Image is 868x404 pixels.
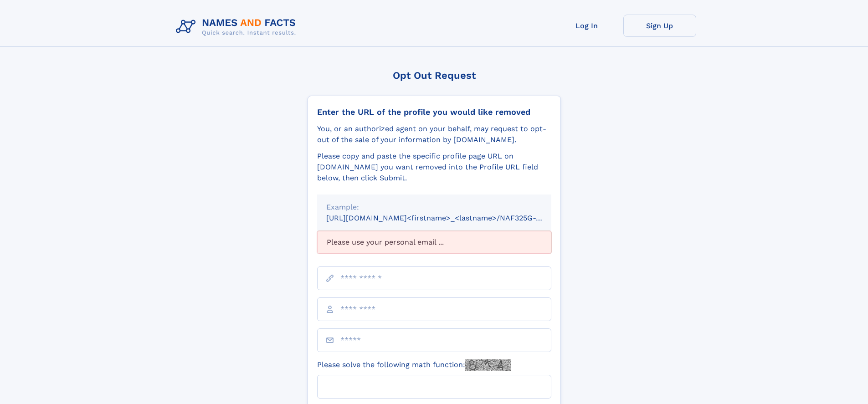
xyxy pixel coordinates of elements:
div: Please use your personal email ... [317,231,551,254]
label: Please solve the following math function: [317,359,511,371]
div: Please copy and paste the specific profile page URL on [DOMAIN_NAME] you want removed into the Pr... [317,151,551,184]
small: [URL][DOMAIN_NAME]<firstname>_<lastname>/NAF325G-xxxxxxxx [326,214,569,222]
div: Opt Out Request [308,70,561,81]
div: Example: [326,202,542,213]
img: Logo Names and Facts [172,15,303,39]
a: Log In [550,15,623,37]
div: Enter the URL of the profile you would like removed [317,107,551,117]
div: You, or an authorized agent on your behalf, may request to opt-out of the sale of your informatio... [317,123,551,145]
a: Sign Up [623,15,696,37]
